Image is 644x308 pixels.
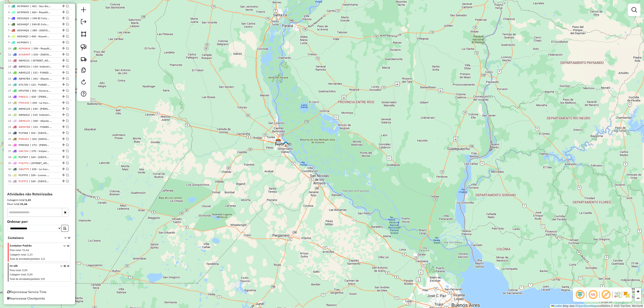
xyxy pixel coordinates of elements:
[25,198,31,202] strong: 1,23
[66,156,69,158] em: Visualizar rota
[31,113,51,117] span: 110- Industrial - R93 RDV
[8,113,30,116] span: 21 -
[66,125,69,128] em: Visualizar rota
[32,46,52,51] span: 190 - Republica de la sexta - 39Y AYG, 191- Martin - 35Y AYG, 192 - San Lorenzo - AY8 AYG, 200 - ...
[31,125,52,129] span: 131 - FUNES R82 - R86 RDV
[563,304,563,308] span: |
[19,131,28,135] span: PLF968
[8,71,30,74] span: 14 -
[8,101,29,104] span: 19 -
[66,113,69,116] em: Visualizar rota
[66,119,69,122] em: Visualizar rota
[41,257,45,260] span: 1/2
[31,71,52,75] span: 131 - FUNES R82 - R86 RDV
[19,71,30,74] span: AB951JZ
[62,137,65,140] em: Alterar sequência das rotas
[62,47,65,50] em: Alterar sequência das rotas
[19,155,28,159] span: PLF967
[8,4,29,8] span: 3 -
[19,113,30,116] span: AB960LZ
[66,83,69,86] em: Visualizar rota
[30,28,51,32] span: 380 - San Lorenzo - AY8 AYG, 381 - Centro de Rosário - R80 RDV
[22,269,28,272] span: 0,00
[62,41,65,44] em: Alterar sequência das rotas
[26,273,27,276] span: :
[10,269,21,272] span: Peso total
[8,149,28,153] span: 27 -
[8,41,29,44] span: 9 -
[8,161,28,165] span: 29 -
[62,71,65,74] em: Alterar sequência das rotas
[19,125,30,129] span: AB967EB
[29,179,50,183] span: 160 - Villa Urquiza - 25Y TASA
[19,167,29,171] span: GBU779
[19,107,30,110] span: AB951JS
[62,53,65,56] em: Alterar sequência das rotas
[62,156,65,158] em: Alterar sequência das rotas
[19,119,30,122] span: AB951JV
[62,143,65,146] em: Alterar sequência das rotas
[8,173,28,177] span: 31 -
[62,113,65,116] em: Alterar sequência das rotas
[19,77,30,80] span: AB967EA
[66,162,69,164] em: Visualizar rota
[66,174,69,176] em: Visualizar rota
[19,161,28,165] span: FYQ774
[30,22,51,26] span: 140-El Colombres - AY3 AYG, 141 - Altos de Mendonza - Peligro 2 - AY3 AYG, 142 - Noroeste - Pelig...
[66,143,69,146] em: Visualizar rota
[62,77,65,80] em: Alterar sequência das rotas
[29,155,50,159] span: 160 - Villa Urquiza - 25Y TASA, 161 - Cochabamba - Peligro - RS3 RDV , 162 - Pasaje Racebo - Peli...
[30,167,51,171] span: 105 - La travesia - 34Y TASA
[62,11,65,13] em: Alterar sequência das rotas
[7,192,72,196] h4: Atividades não Roteirizadas
[66,59,69,62] em: Visualizar rota
[30,89,51,93] span: 352 - General San Martin - R80 RDV
[10,264,58,268] span: no udc
[31,107,52,111] span: 230 - Luis Agote - R26 RDV, 231 - Alberto Olmedo - R94 RDV, 232 - Parque Norte - R84 RDV
[30,95,50,99] span: 420 - Luis Agote - R26 RDV
[62,35,65,38] em: Alterar sequência das rotas
[8,143,29,147] span: 26 -
[66,150,69,152] em: Visualizar rota
[30,143,51,147] span: 172 - Alvear - 26Y - TASA - Peligro , 173 - Santa Teresina- Peligro - 26Y TASA
[79,17,88,27] a: Exportar sessão
[66,53,69,56] em: Visualizar rota
[10,257,40,260] span: Total de atividades/pedidos
[66,77,69,80] em: Visualizar rota
[19,179,28,183] span: PLF972
[8,137,29,141] span: 25 -
[8,65,30,68] span: 13 -
[19,173,28,177] span: PLF970
[19,95,28,98] span: PBE611
[8,29,29,32] span: 7 -
[21,269,21,272] span: :
[275,139,281,145] img: SAZ AR Rosario I Mino
[8,236,58,240] span: Containers
[635,295,641,302] a: Zoom out
[62,23,65,25] em: Alterar sequência das rotas
[637,295,640,301] span: −
[577,304,596,308] a: OpenStreetMap
[62,83,65,86] em: Alterar sequência das rotas
[550,304,644,308] div: Map data © contributors,© 2025 TomTom, Microsoft
[62,17,65,19] em: Alterar sequência das rotas
[27,253,33,256] span: 1,23
[8,17,29,20] span: 5 -
[29,83,50,87] span: 131 - FUNES R82 - R86 RDV
[19,65,30,68] span: AB951JU
[66,17,69,19] em: Visualizar rota
[66,89,69,92] em: Visualizar rota
[8,35,28,38] span: 8 -
[66,137,69,140] em: Visualizar rota
[62,125,65,128] em: Alterar sequência das rotas
[29,131,50,135] span: 102 - Chiclana - 28Y -TASA, 105 - La travesia - 34Y TASA
[8,155,28,159] span: 28 -
[17,29,29,32] span: AD344QG
[8,11,29,14] span: 4 -
[8,59,30,62] span: 12 -
[20,202,27,206] strong: 31,66
[30,10,51,14] span: 360 - Republica de la sexta - 39Y AYG
[62,59,65,62] em: Alterar sequência das rotas
[635,288,641,295] a: Zoom in
[19,53,30,56] span: AC684KP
